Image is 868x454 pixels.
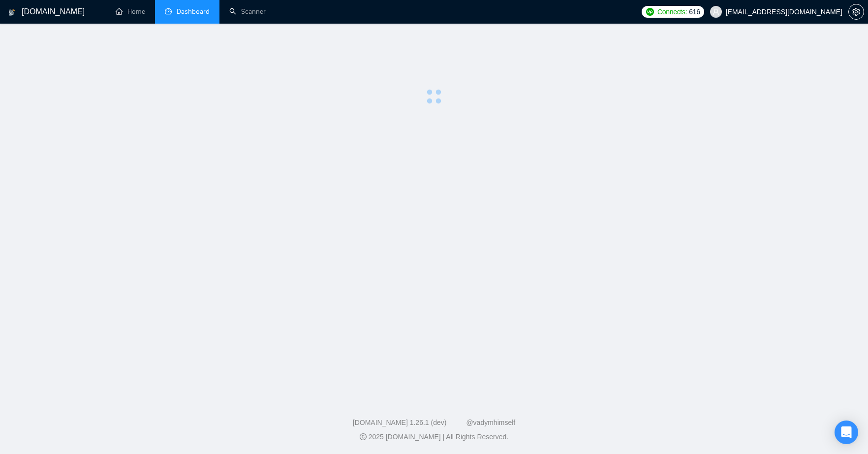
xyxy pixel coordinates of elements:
[689,6,700,17] span: 616
[835,421,858,444] div: Open Intercom Messenger
[848,4,864,20] button: setting
[8,432,860,442] div: 2025 [DOMAIN_NAME] | All Rights Reserved.
[116,7,145,16] a: homeHome
[848,8,864,16] a: setting
[353,419,447,426] a: [DOMAIN_NAME] 1.26.1 (dev)
[646,8,654,16] img: upwork-logo.png
[8,4,15,20] img: logo
[713,8,719,15] span: user
[657,6,687,17] span: Connects:
[849,8,864,16] span: setting
[466,419,515,426] a: @vadymhimself
[177,7,210,16] span: Dashboard
[165,8,172,15] span: dashboard
[360,433,367,440] span: copyright
[229,7,266,16] a: searchScanner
